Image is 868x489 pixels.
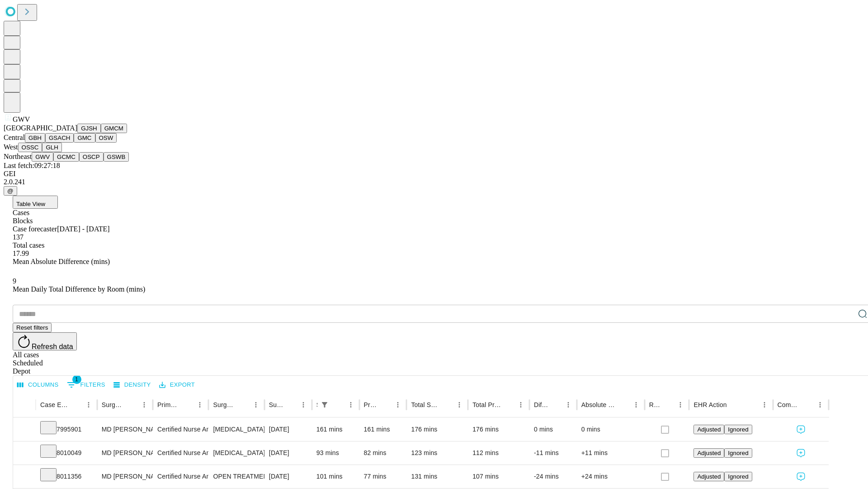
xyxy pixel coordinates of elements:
span: Ignored [728,473,748,480]
div: Certified Nurse Anesthetist [157,465,204,488]
div: 7995901 [40,418,93,441]
button: OSSC [18,143,42,152]
button: Menu [630,398,642,411]
div: 107 mins [472,465,525,488]
button: Menu [392,398,404,411]
div: Certified Nurse Anesthetist [157,441,204,465]
button: Menu [344,398,357,411]
button: Menu [758,398,771,411]
div: 8011356 [40,465,93,488]
div: 2.0.241 [4,178,864,186]
span: West [4,143,18,151]
div: -11 mins [534,441,572,465]
button: Sort [502,398,514,411]
button: Show filters [318,398,331,411]
div: Scheduled In Room Duration [316,401,317,408]
div: 82 mins [364,441,402,465]
button: Sort [237,398,250,411]
div: 123 mins [411,441,463,465]
span: Reset filters [16,324,48,331]
button: Refresh data [13,332,77,350]
div: 0 mins [534,418,572,441]
button: Reset filters [13,323,52,332]
span: 9 [13,277,16,285]
button: Adjusted [693,448,724,458]
button: GCMC [53,152,79,162]
button: GJSH [77,124,101,133]
div: [MEDICAL_DATA] ANKLE [213,418,259,441]
div: [MEDICAL_DATA] LEG,KNEE, ANKLE DEEP [213,441,259,465]
div: Certified Nurse Anesthetist [157,418,204,441]
button: Expand [18,422,31,438]
div: Comments [778,401,800,408]
button: GSACH [45,133,74,143]
button: Menu [193,398,206,411]
span: Case forecaster [13,225,57,233]
button: Menu [297,398,310,411]
div: Total Scheduled Duration [411,401,439,408]
button: Sort [728,398,741,411]
button: OSCP [79,152,104,162]
button: Ignored [724,425,752,434]
button: Ignored [724,448,752,458]
span: @ [7,187,14,194]
button: Menu [514,398,527,411]
span: 1 [72,375,81,384]
button: Sort [801,398,814,411]
button: Show filters [65,378,108,392]
div: GEI [4,170,864,178]
button: Sort [284,398,297,411]
button: @ [4,186,17,196]
button: Menu [138,398,151,411]
div: Surgery Date [269,401,283,408]
button: Sort [181,398,193,411]
button: Menu [562,398,575,411]
button: GWV [32,152,53,162]
div: 176 mins [411,418,463,441]
div: MD [PERSON_NAME] [102,418,148,441]
div: -24 mins [534,465,572,488]
button: Expand [18,446,31,461]
div: Case Epic Id [40,401,69,408]
div: 161 mins [364,418,402,441]
div: OPEN TREATMENT RADIUS SHAFT FX/CLOSED RADIOULNAR [MEDICAL_DATA] [213,465,259,488]
span: Central [4,134,25,141]
span: Adjusted [697,450,721,456]
span: [GEOGRAPHIC_DATA] [4,124,77,132]
div: [DATE] [269,465,307,488]
button: Sort [617,398,630,411]
span: [DATE] - [DATE] [57,225,109,233]
div: Absolute Difference [581,401,616,408]
button: OSW [95,133,117,143]
button: Sort [70,398,82,411]
div: +11 mins [581,441,640,465]
div: Difference [534,401,548,408]
span: Adjusted [697,473,721,480]
button: Sort [125,398,138,411]
button: Sort [661,398,674,411]
button: Menu [814,398,826,411]
div: 77 mins [364,465,402,488]
div: 93 mins [316,441,355,465]
button: Ignored [724,472,752,481]
span: Mean Daily Total Difference by Room (mins) [13,285,145,293]
button: Expand [18,469,31,485]
div: MD [PERSON_NAME] [102,441,148,465]
div: Total Predicted Duration [472,401,501,408]
div: 0 mins [581,418,640,441]
div: Predicted In Room Duration [364,401,378,408]
button: Sort [440,398,453,411]
span: GWV [13,115,30,123]
div: 1 active filter [318,398,331,411]
span: Last fetch: 09:27:18 [4,162,60,169]
span: 17.99 [13,249,29,257]
div: 161 mins [316,418,355,441]
span: Mean Absolute Difference (mins) [13,258,110,265]
button: Export [157,378,197,392]
button: Menu [82,398,95,411]
div: 101 mins [316,465,355,488]
span: Table View [16,201,45,207]
span: Total cases [13,241,44,249]
div: EHR Action [693,401,726,408]
button: Sort [549,398,562,411]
